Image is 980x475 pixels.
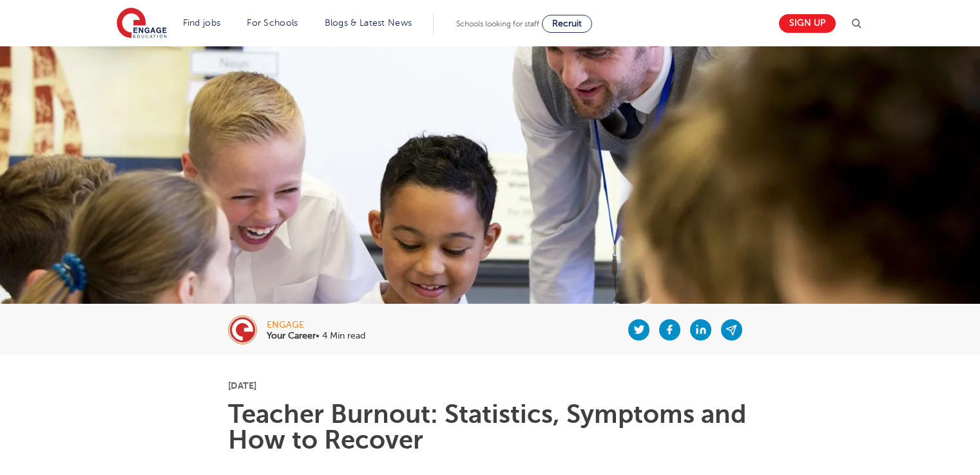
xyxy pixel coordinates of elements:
a: Find jobs [183,18,221,28]
a: Sign up [779,14,836,33]
span: Recruit [552,19,582,28]
p: [DATE] [228,381,752,390]
a: Blogs & Latest News [325,18,412,28]
h1: Teacher Burnout: Statistics, Symptoms and How to Recover [228,402,752,453]
span: Schools looking for staff [456,19,539,28]
div: engage [267,321,365,330]
a: For Schools [247,18,298,28]
p: • 4 Min read [267,331,365,340]
b: Your Career [267,331,316,340]
a: Recruit [542,15,592,33]
img: Engage Education [117,8,167,40]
